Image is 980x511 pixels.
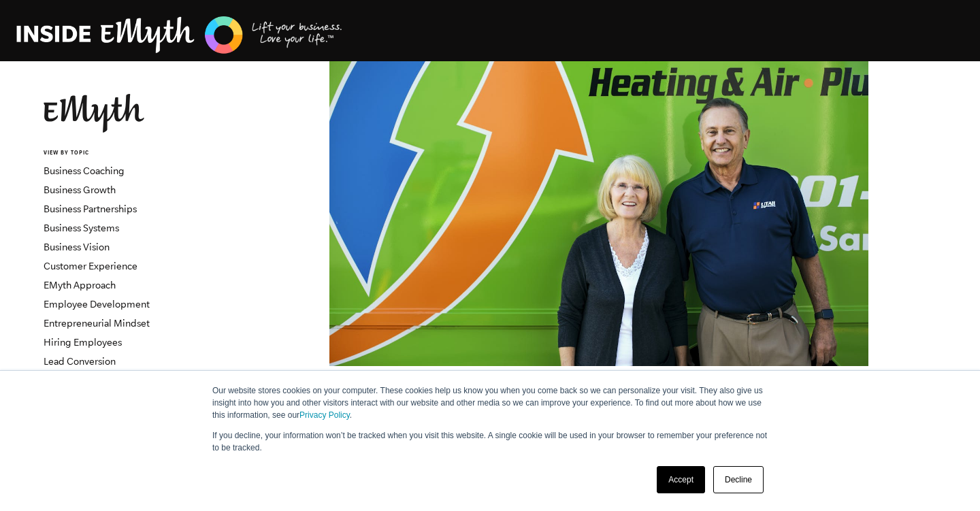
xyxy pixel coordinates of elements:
[44,184,116,195] a: Business Growth
[44,94,144,133] img: EMyth
[44,222,119,233] a: Business Systems
[44,261,137,271] a: Customer Experience
[44,165,125,176] a: Business Coaching
[212,429,768,454] p: If you decline, your information won’t be tracked when you visit this website. A single cookie wi...
[44,280,116,291] a: EMyth Approach
[44,299,150,310] a: Employee Development
[16,14,343,56] img: EMyth Business Coaching
[299,410,350,420] a: Privacy Policy
[44,318,150,329] a: Entrepreneurial Mindset
[657,466,705,493] a: Accept
[212,384,768,421] p: Our website stores cookies on your computer. These cookies help us know you when you come back so...
[44,337,122,348] a: Hiring Employees
[44,356,116,367] a: Lead Conversion
[44,203,137,214] a: Business Partnerships
[713,466,764,493] a: Decline
[44,242,110,252] a: Business Vision
[44,149,208,158] h6: VIEW BY TOPIC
